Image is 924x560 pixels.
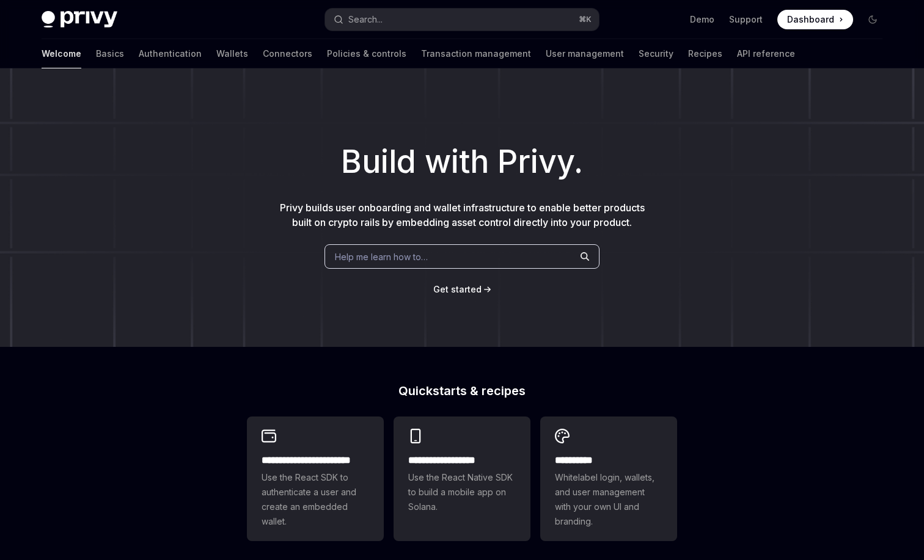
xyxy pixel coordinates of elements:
a: Transaction management [421,39,531,68]
span: Use the React SDK to authenticate a user and create an embedded wallet. [262,470,369,529]
a: Basics [96,39,124,68]
button: Open search [325,9,599,31]
a: **** *****Whitelabel login, wallets, and user management with your own UI and branding. [540,416,677,541]
h1: Build with Privy. [20,138,904,186]
span: Whitelabel login, wallets, and user management with your own UI and branding. [555,470,662,529]
a: Wallets [216,39,248,68]
span: Dashboard [787,13,834,26]
span: Use the React Native SDK to build a mobile app on Solana. [408,470,516,514]
h2: Quickstarts & recipes [247,385,677,397]
span: Help me learn how to… [335,250,428,263]
a: **** **** **** ***Use the React Native SDK to build a mobile app on Solana. [394,416,530,541]
span: ⌘ K [579,15,592,24]
a: API reference [737,39,795,68]
a: Connectors [263,39,312,68]
a: Authentication [139,39,202,68]
div: Search... [348,12,383,27]
button: Toggle dark mode [863,10,882,29]
span: Get started [433,284,482,294]
img: dark logo [42,11,117,28]
a: User management [546,39,624,68]
a: Demo [690,13,714,26]
a: Get started [433,283,482,296]
a: Welcome [42,39,81,68]
span: Privy builds user onboarding and wallet infrastructure to enable better products built on crypto ... [280,202,645,228]
a: Policies & controls [327,39,406,68]
a: Recipes [688,39,722,68]
a: Support [729,13,763,26]
a: Dashboard [777,10,853,29]
a: Security [639,39,673,68]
